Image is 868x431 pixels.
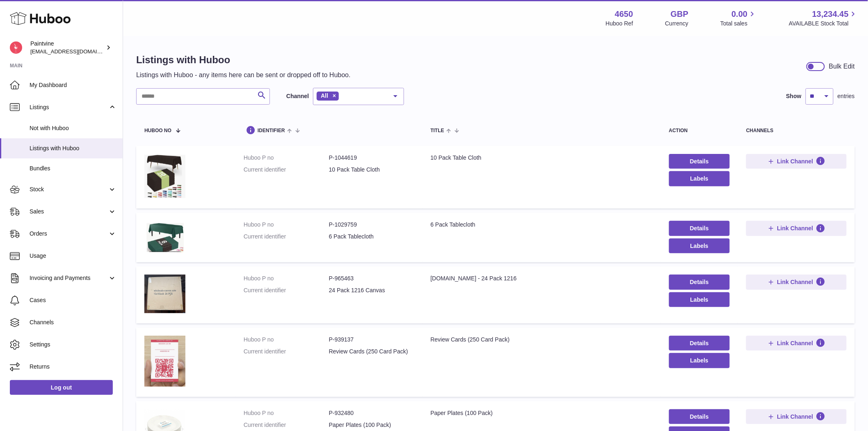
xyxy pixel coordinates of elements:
[244,166,329,174] dt: Current identifier
[829,62,855,71] div: Bulk Edit
[669,353,730,368] button: Labels
[431,221,653,229] div: 6 Pack Tablecloth
[777,413,813,420] span: Link Channel
[136,53,351,66] h1: Listings with Huboo
[244,336,329,344] dt: Huboo P no
[244,409,329,417] dt: Huboo P no
[30,208,108,215] span: Sales
[329,336,414,344] dd: P-939137
[30,363,116,371] span: Returns
[665,20,689,28] div: Currency
[244,348,329,355] dt: Current identifier
[244,233,329,241] dt: Current identifier
[746,275,847,289] button: Link Channel
[30,103,108,111] span: Listings
[669,336,730,351] a: Details
[777,225,813,232] span: Link Channel
[615,9,633,20] strong: 4650
[669,221,730,236] a: Details
[144,128,171,133] span: Huboo no
[30,40,104,55] div: Paintvine
[30,252,116,260] span: Usage
[669,409,730,424] a: Details
[286,92,309,100] label: Channel
[321,92,328,99] span: All
[777,158,813,165] span: Link Channel
[720,20,757,28] span: Total sales
[258,128,285,133] span: identifier
[746,221,847,236] button: Link Channel
[669,154,730,169] a: Details
[431,128,444,133] span: title
[144,154,185,198] img: 10 Pack Table Cloth
[30,165,116,172] span: Bundles
[244,154,329,162] dt: Huboo P no
[329,154,414,162] dd: P-1044619
[789,20,858,28] span: AVAILABLE Stock Total
[30,319,116,326] span: Channels
[746,409,847,424] button: Link Channel
[606,20,633,28] div: Huboo Ref
[30,81,116,89] span: My Dashboard
[746,128,847,133] div: channels
[777,278,813,286] span: Link Channel
[812,9,849,20] span: 13,234.45
[329,287,414,294] dd: 24 Pack 1216 Canvas
[329,409,414,417] dd: P-932480
[30,48,121,55] span: [EMAIL_ADDRESS][DOMAIN_NAME]
[30,296,116,304] span: Cases
[329,166,414,174] dd: 10 Pack Table Cloth
[329,275,414,282] dd: P-965463
[136,71,351,80] p: Listings with Huboo - any items here can be sent or dropped off to Huboo.
[669,292,730,307] button: Labels
[244,275,329,282] dt: Huboo P no
[669,238,730,253] button: Labels
[669,171,730,186] button: Labels
[329,233,414,241] dd: 6 Pack Tablecloth
[746,336,847,351] button: Link Channel
[30,124,116,132] span: Not with Huboo
[431,275,653,282] div: [DOMAIN_NAME] - 24 Pack 1216
[786,92,802,100] label: Show
[30,230,108,238] span: Orders
[244,421,329,429] dt: Current identifier
[30,341,116,348] span: Settings
[144,336,185,387] img: Review Cards (250 Card Pack)
[777,339,813,347] span: Link Channel
[669,275,730,289] a: Details
[720,9,757,28] a: 0.00 Total sales
[244,221,329,229] dt: Huboo P no
[746,154,847,169] button: Link Channel
[329,421,414,429] dd: Paper Plates (100 Pack)
[10,41,22,54] img: internalAdmin-4650@internal.huboo.com
[329,221,414,229] dd: P-1029759
[838,92,855,100] span: entries
[244,287,329,294] dt: Current identifier
[144,275,185,313] img: wholesale-canvas.com - 24 Pack 1216
[144,221,185,252] img: 6 Pack Tablecloth
[10,380,113,395] a: Log out
[30,274,108,282] span: Invoicing and Payments
[329,348,414,355] dd: Review Cards (250 Card Pack)
[671,9,688,20] strong: GBP
[431,154,653,162] div: 10 Pack Table Cloth
[30,144,116,152] span: Listings with Huboo
[431,336,653,344] div: Review Cards (250 Card Pack)
[732,9,748,20] span: 0.00
[431,409,653,417] div: Paper Plates (100 Pack)
[30,186,108,193] span: Stock
[669,128,730,133] div: action
[789,9,858,28] a: 13,234.45 AVAILABLE Stock Total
